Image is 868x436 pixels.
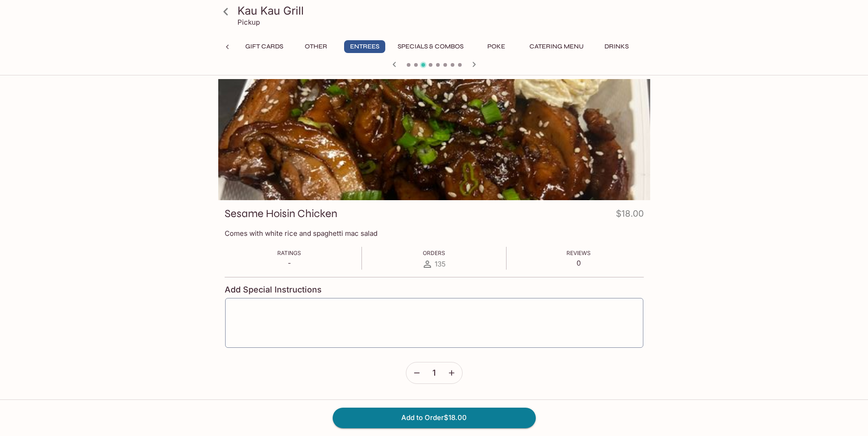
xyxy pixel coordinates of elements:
[333,408,536,428] button: Add to Order$18.00
[344,40,385,53] button: Entrees
[225,285,644,295] h4: Add Special Instructions
[524,40,589,53] button: Catering Menu
[596,40,637,53] button: Drinks
[432,368,436,378] span: 1
[277,259,301,267] p: -
[296,40,337,53] button: Other
[237,18,260,27] p: Pickup
[240,40,288,53] button: Gift Cards
[393,40,469,53] button: Specials & Combos
[225,229,644,238] p: Comes with white rice and spaghetti mac salad
[566,259,591,267] p: 0
[237,4,647,18] h3: Kau Kau Grill
[423,250,445,256] span: Orders
[616,207,644,224] h4: $18.00
[476,40,517,53] button: Poke
[566,250,591,256] span: Reviews
[435,260,446,268] span: 135
[277,250,301,256] span: Ratings
[218,79,650,200] div: Sesame Hoisin Chicken
[225,207,337,221] h3: Sesame Hoisin Chicken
